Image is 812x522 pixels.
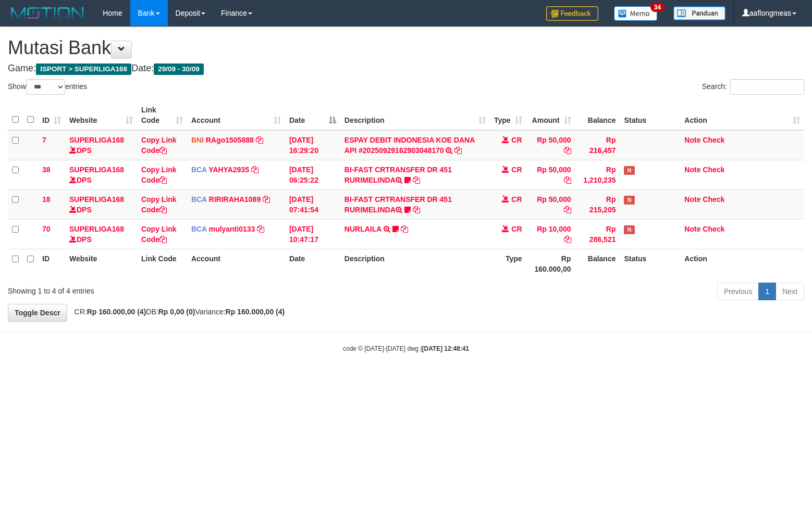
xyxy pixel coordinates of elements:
th: Balance [575,100,620,130]
a: Note [684,225,700,233]
a: Check [703,165,724,174]
span: ISPORT > SUPERLIGA168 [36,63,131,75]
span: CR [511,195,522,203]
img: MOTION_logo.png [8,5,87,21]
th: ID [38,249,65,278]
a: 1 [758,283,776,300]
td: Rp 216,457 [575,130,620,160]
span: BCA [191,165,207,174]
a: Copy Link Code [141,136,177,155]
td: Rp 1,210,235 [575,160,620,189]
label: Search: [702,79,804,95]
img: Feedback.jpg [546,6,598,21]
th: Website [65,249,137,278]
th: Link Code: activate to sort column ascending [137,100,187,130]
th: Status [620,249,680,278]
span: CR [511,165,522,174]
a: Copy Link Code [141,165,177,184]
td: [DATE] 06:25:22 [285,160,340,189]
a: Copy Link Code [141,195,177,214]
a: Check [703,136,724,144]
a: Toggle Descr [8,304,67,322]
select: Showentries [26,79,65,95]
strong: [DATE] 12:48:41 [422,345,469,352]
td: [DATE] 07:41:54 [285,189,340,219]
a: Copy RIRIRAHA1089 to clipboard [263,195,270,203]
a: SUPERLIGA168 [69,195,124,203]
th: Date [285,249,340,278]
a: Copy ESPAY DEBIT INDONESIA KOE DANA API #20250929162903048170 to clipboard [454,146,462,155]
span: 70 [42,225,51,233]
strong: Rp 160.000,00 (4) [226,308,285,316]
td: Rp 50,000 [526,189,575,219]
th: Type [490,249,526,278]
th: Website: activate to sort column ascending [65,100,137,130]
a: RIRIRAHA1089 [209,195,261,203]
a: Previous [717,283,759,300]
a: mulyanti0133 [209,225,255,233]
td: Rp 50,000 [526,160,575,189]
a: NURLAILA [345,225,382,233]
a: ESPAY DEBIT INDONESIA KOE DANA API #20250929162903048170 [345,136,475,155]
span: Has Note [624,196,634,205]
span: CR: DB: Variance: [69,308,285,316]
td: Rp 50,000 [526,130,575,160]
img: panduan.png [673,6,725,20]
td: DPS [65,189,137,219]
span: CR [511,136,522,144]
small: code © [DATE]-[DATE] dwg | [343,345,469,352]
input: Search: [730,79,804,95]
label: Show entries [8,79,87,95]
a: Note [684,136,700,144]
a: SUPERLIGA168 [69,136,124,144]
td: Rp 215,205 [575,189,620,219]
a: Copy Rp 50,000 to clipboard [564,206,571,214]
span: 29/09 - 30/09 [154,63,204,75]
th: Description: activate to sort column ascending [340,100,490,130]
span: CR [511,225,522,233]
td: Rp 286,521 [575,219,620,249]
a: Copy Rp 10,000 to clipboard [564,235,571,244]
td: DPS [65,130,137,160]
th: Action [680,249,804,278]
a: Copy NURLAILA to clipboard [401,225,408,233]
th: Link Code [137,249,187,278]
h1: Mutasi Bank [8,37,804,58]
span: 7 [42,136,46,144]
strong: Rp 0,00 (0) [158,308,195,316]
td: [DATE] 16:29:20 [285,130,340,160]
a: Copy BI-FAST CRTRANSFER DR 451 RURIMELINDA to clipboard [413,176,420,184]
th: Account [187,249,285,278]
td: DPS [65,160,137,189]
th: Account: activate to sort column ascending [187,100,285,130]
div: Showing 1 to 4 of 4 entries [8,282,330,296]
th: Action: activate to sort column ascending [680,100,804,130]
th: ID: activate to sort column ascending [38,100,65,130]
a: Copy mulyanti0133 to clipboard [257,225,264,233]
td: [DATE] 10:47:17 [285,219,340,249]
a: Note [684,165,700,174]
span: 34 [650,3,665,12]
a: YAHYA2935 [208,165,249,174]
td: BI-FAST CRTRANSFER DR 451 RURIMELINDA [340,160,490,189]
a: RAgo1505888 [206,136,254,144]
a: Copy Link Code [141,225,177,244]
td: Rp 10,000 [526,219,575,249]
th: Description [340,249,490,278]
span: Has Note [624,166,634,175]
a: Copy Rp 50,000 to clipboard [564,146,571,155]
span: 38 [42,165,51,174]
td: BI-FAST CRTRANSFER DR 451 RURIMELINDA [340,189,490,219]
th: Amount: activate to sort column ascending [526,100,575,130]
a: Next [776,283,804,300]
span: Has Note [624,225,634,234]
span: 18 [42,195,51,203]
a: SUPERLIGA168 [69,225,124,233]
th: Type: activate to sort column ascending [490,100,526,130]
a: Copy Rp 50,000 to clipboard [564,176,571,184]
td: DPS [65,219,137,249]
span: BCA [191,225,207,233]
span: BCA [191,195,207,203]
a: Check [703,195,724,203]
strong: Rp 160.000,00 (4) [87,308,146,316]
